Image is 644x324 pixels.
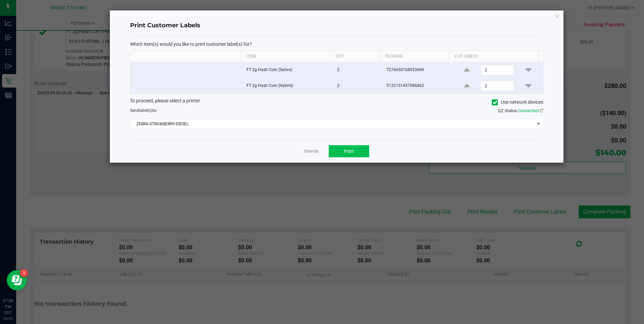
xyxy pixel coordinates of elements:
[331,51,380,62] th: Qty
[333,62,382,78] td: 2
[329,145,369,157] button: Print
[20,269,28,277] iframe: Resource center unread badge
[130,41,543,47] p: Which item(s) would you like to print customer label(s) for?
[492,99,543,106] label: Use network devices
[449,51,538,62] th: # of labels
[243,62,333,78] td: FT 2g Hash Coin (Sativa)
[130,119,535,129] span: ZEBRA-STRAWBERRY-DIESEL
[7,270,27,290] iframe: Resource center
[344,149,354,154] span: Print
[304,149,319,154] a: Dismiss
[139,108,153,113] span: label(s)
[130,108,157,113] span: Send to:
[333,78,382,94] td: 2
[382,78,452,94] td: 5132151457986862
[382,62,452,78] td: 7276650168953689
[130,21,543,30] h4: Print Customer Labels
[243,78,333,94] td: FT 2g Hash Coin (Hybrid)
[380,51,449,62] th: Package
[125,97,548,107] div: To proceed, please select a printer.
[241,51,331,62] th: Item
[498,108,543,113] span: QZ Status:
[518,108,539,113] span: Connected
